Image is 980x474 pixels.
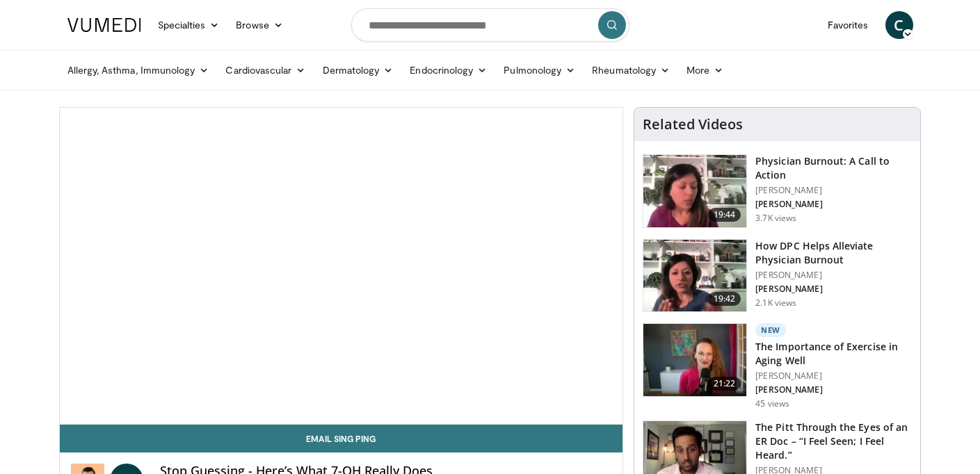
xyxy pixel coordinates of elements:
p: 3.7K views [755,213,796,224]
a: 19:42 How DPC Helps Alleviate Physician Burnout [PERSON_NAME] [PERSON_NAME] 2.1K views [643,239,912,313]
h3: Physician Burnout: A Call to Action [755,154,912,182]
a: 21:22 New The Importance of Exercise in Aging Well [PERSON_NAME] [PERSON_NAME] 45 views [643,323,912,409]
p: 45 views [755,398,789,409]
p: [PERSON_NAME] [755,284,912,295]
a: Email Sing Ping [60,425,623,452]
p: [PERSON_NAME] [755,270,912,281]
a: 19:44 Physician Burnout: A Call to Action [PERSON_NAME] [PERSON_NAME] 3.7K views [643,154,912,228]
a: Specialties [150,11,228,39]
p: [PERSON_NAME] [755,199,912,210]
a: Endocrinology [401,56,495,84]
h3: The Importance of Exercise in Aging Well [755,340,912,368]
p: [PERSON_NAME] [755,384,912,395]
p: 2.1K views [755,297,796,309]
a: Favorites [819,11,877,39]
video-js: Video Player [60,108,623,425]
p: [PERSON_NAME] [755,185,912,196]
span: 19:44 [708,208,741,222]
img: 8c03ed1f-ed96-42cb-9200-2a88a5e9b9ab.150x105_q85_crop-smart_upscale.jpg [643,240,746,312]
a: Cardiovascular [217,56,314,84]
p: New [755,323,786,337]
a: Rheumatology [584,56,678,84]
img: VuMedi Logo [67,18,141,32]
a: More [678,56,732,84]
h4: Related Videos [643,116,743,133]
a: Pulmonology [495,56,584,84]
h3: The Pitt Through the Eyes of an ER Doc – “I Feel Seen; I Feel Heard.” [755,420,912,462]
span: 21:22 [708,377,741,391]
h3: How DPC Helps Alleviate Physician Burnout [755,239,912,267]
img: d288e91f-868e-4518-b99c-ec331a88479d.150x105_q85_crop-smart_upscale.jpg [643,324,746,396]
input: Search topics, interventions [351,8,629,42]
a: Allergy, Asthma, Immunology [59,56,218,84]
a: C [885,11,913,39]
a: Browse [227,11,291,39]
p: [PERSON_NAME] [755,370,912,382]
a: Dermatology [314,56,402,84]
img: ae962841-479a-4fc3-abd9-1af602e5c29c.150x105_q85_crop-smart_upscale.jpg [643,155,746,227]
span: 19:42 [708,292,741,306]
